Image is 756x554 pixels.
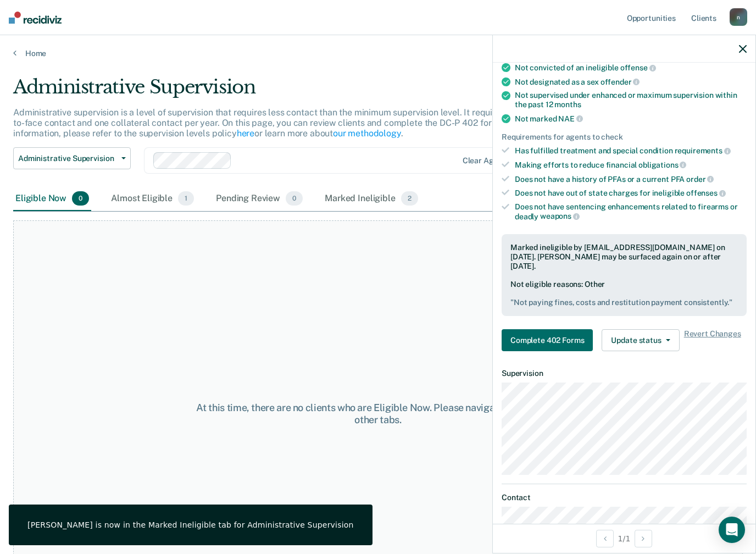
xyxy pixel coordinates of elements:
a: Navigate to form link [502,329,597,351]
div: Not marked [515,114,747,124]
div: Almost Eligible [109,187,196,211]
div: Marked ineligible by [EMAIL_ADDRESS][DOMAIN_NAME] on [DATE]. [PERSON_NAME] may be surfaced again ... [510,243,738,270]
div: [PERSON_NAME] is now in the Marked Ineligible tab for Administrative Supervision [27,520,354,530]
span: offense [620,63,656,72]
a: Home [13,48,743,58]
div: Marked Ineligible [323,187,420,211]
div: Open Intercom Messenger [719,517,745,543]
div: Pending Review [214,187,305,211]
span: 1 [178,191,194,206]
button: Update status [602,329,679,351]
span: requirements [675,146,731,155]
span: Revert Changes [684,329,741,351]
div: Administrative Supervision [13,76,580,107]
div: Does not have sentencing enhancements related to firearms or deadly [515,202,747,221]
span: 0 [286,191,303,206]
div: At this time, there are no clients who are Eligible Now. Please navigate to one of the other tabs. [196,402,560,425]
div: Not convicted of an ineligible [515,63,747,73]
button: Previous Opportunity [596,530,614,547]
div: Does not have out of state charges for ineligible [515,188,747,198]
span: offender [601,77,640,86]
div: Does not have a history of PFAs or a current PFA order [515,174,747,184]
span: offenses [686,189,726,197]
button: Complete 402 Forms [502,329,593,351]
span: Administrative Supervision [18,154,117,163]
img: Recidiviz [9,12,62,24]
div: Not supervised under enhanced or maximum supervision within the past 12 [515,91,747,109]
pre: " Not paying fines, costs and restitution payment consistently. " [510,298,738,307]
span: 2 [401,191,418,206]
span: NAE [558,114,582,123]
div: Making efforts to reduce financial [515,160,747,170]
div: Requirements for agents to check [502,132,747,142]
div: Eligible Now [13,187,91,211]
span: weapons [540,212,580,220]
div: Not eligible reasons: Other [510,280,738,307]
span: 0 [72,191,89,206]
div: Not designated as a sex [515,77,747,87]
span: obligations [638,160,686,169]
div: 1 / 1 [493,524,755,553]
div: Has fulfilled treatment and special condition [515,146,747,156]
p: Administrative supervision is a level of supervision that requires less contact than the minimum ... [13,107,577,138]
dt: Contact [502,493,747,502]
div: Clear agents [463,156,509,165]
div: n [730,8,747,26]
button: Next Opportunity [635,530,652,547]
span: months [554,100,581,109]
a: our methodology [333,128,401,138]
a: here [237,128,254,138]
dt: Supervision [502,369,747,378]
